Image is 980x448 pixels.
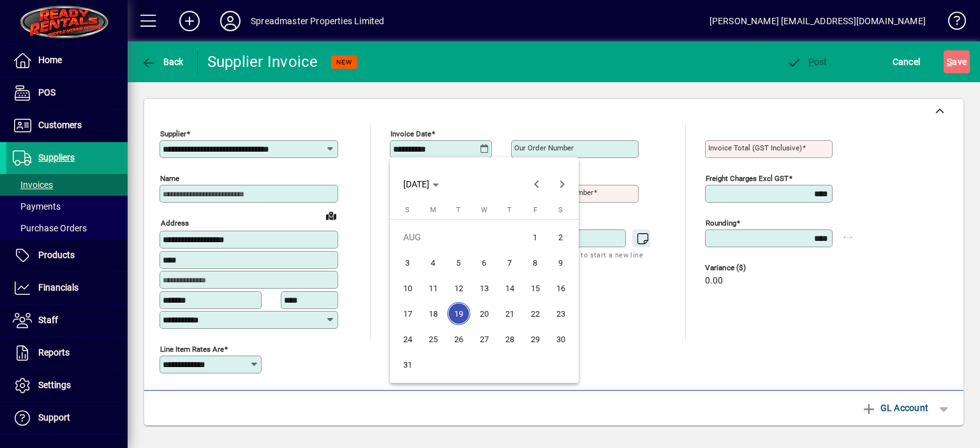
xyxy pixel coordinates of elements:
[446,275,471,301] button: Tue Aug 12 2025
[498,277,521,300] span: 14
[549,251,572,274] span: 9
[523,301,548,326] button: Fri Aug 22 2025
[558,206,563,214] span: S
[549,226,572,249] span: 2
[524,171,549,197] button: Previous month
[481,206,487,214] span: W
[398,173,444,196] button: Choose month and year
[420,326,446,352] button: Mon Aug 25 2025
[548,250,574,275] button: Sat Aug 09 2025
[548,224,574,250] button: Sat Aug 02 2025
[422,251,445,274] span: 4
[523,326,548,352] button: Fri Aug 29 2025
[471,250,497,275] button: Wed Aug 06 2025
[497,301,523,326] button: Thu Aug 21 2025
[396,328,419,350] span: 24
[473,328,496,350] span: 27
[422,302,445,325] span: 18
[422,328,445,350] span: 25
[473,302,496,325] span: 20
[395,224,523,250] td: AUG
[498,302,521,325] span: 21
[446,326,471,352] button: Tue Aug 26 2025
[471,301,497,326] button: Wed Aug 20 2025
[395,326,420,352] button: Sun Aug 24 2025
[498,251,521,274] span: 7
[447,251,470,274] span: 5
[497,275,523,301] button: Thu Aug 14 2025
[507,206,512,214] span: T
[420,301,446,326] button: Mon Aug 18 2025
[395,301,420,326] button: Sun Aug 17 2025
[497,326,523,352] button: Thu Aug 28 2025
[548,326,574,352] button: Sat Aug 30 2025
[471,326,497,352] button: Wed Aug 27 2025
[395,275,420,301] button: Sun Aug 10 2025
[523,250,548,275] button: Fri Aug 08 2025
[471,275,497,301] button: Wed Aug 13 2025
[447,302,470,325] span: 19
[396,251,419,274] span: 3
[549,302,572,325] span: 23
[405,206,410,214] span: S
[524,302,547,325] span: 22
[549,328,572,350] span: 30
[523,224,548,250] button: Fri Aug 01 2025
[422,277,445,300] span: 11
[446,250,471,275] button: Tue Aug 05 2025
[395,352,420,377] button: Sun Aug 31 2025
[420,275,446,301] button: Mon Aug 11 2025
[396,353,419,376] span: 31
[473,251,496,274] span: 6
[447,328,470,350] span: 26
[497,250,523,275] button: Thu Aug 07 2025
[420,250,446,275] button: Mon Aug 04 2025
[523,275,548,301] button: Fri Aug 15 2025
[446,301,471,326] button: Tue Aug 19 2025
[524,328,547,350] span: 29
[447,277,470,300] span: 12
[396,277,419,300] span: 10
[498,328,521,350] span: 28
[395,250,420,275] button: Sun Aug 03 2025
[403,179,429,189] span: [DATE]
[549,277,572,300] span: 16
[430,206,436,214] span: M
[473,277,496,300] span: 13
[396,302,419,325] span: 17
[549,171,575,197] button: Next month
[456,206,461,214] span: T
[524,226,547,249] span: 1
[524,277,547,300] span: 15
[524,251,547,274] span: 8
[548,275,574,301] button: Sat Aug 16 2025
[533,206,537,214] span: F
[548,301,574,326] button: Sat Aug 23 2025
